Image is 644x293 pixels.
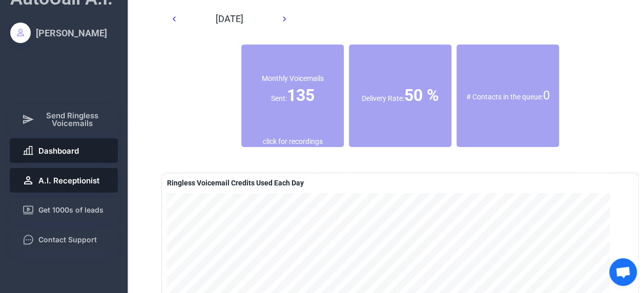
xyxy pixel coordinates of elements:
[10,227,118,252] button: Contact Support
[38,112,106,127] span: Send Ringless Voicemails
[167,178,304,189] div: A delivered ringless voicemail is 1 credit is if using a pre-recorded message OR 2 credits if usi...
[404,86,439,105] font: 50 %
[10,106,118,133] button: Send Ringless Voicemails
[349,84,451,107] div: Delivery Rate:
[241,45,344,137] div: Number of successfully delivered voicemails
[609,258,637,286] div: Open chat
[456,87,559,104] div: # Contacts in the queue:
[192,12,266,25] div: [DATE]
[263,137,323,147] div: click for recordings
[38,177,99,184] span: A.I. Receptionist
[10,198,118,222] button: Get 1000s of leads
[38,236,97,243] span: Contact Support
[38,206,103,214] span: Get 1000s of leads
[10,138,118,163] button: Dashboard
[349,45,451,147] div: % of contacts who received a ringless voicemail
[38,147,79,155] span: Dashboard
[10,168,118,193] button: A.I. Receptionist
[36,27,107,39] div: [PERSON_NAME]
[456,50,559,142] div: Contacts which are awaiting to be dialed (and no voicemail has been left)
[287,86,315,105] font: 135
[543,88,550,102] font: 0
[241,74,344,107] div: Monthly Voicemails Sent:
